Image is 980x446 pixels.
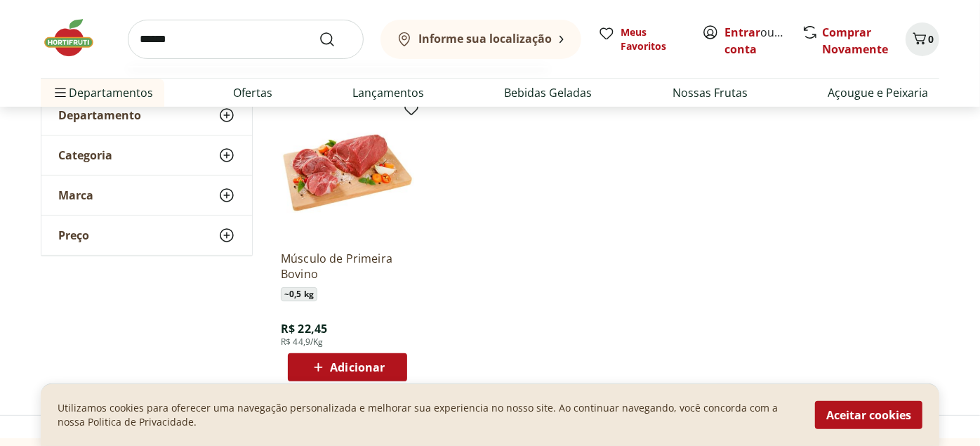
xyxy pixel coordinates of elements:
button: Departamento [41,96,252,135]
a: Açougue e Peixaria [828,84,928,101]
span: Adicionar [330,362,385,373]
a: Músculo de Primeira Bovino [281,251,414,282]
a: Ofertas [233,84,272,101]
img: Músculo de Primeira Bovino [281,106,414,240]
button: Aceitar cookies [815,401,922,429]
a: Criar conta [724,25,802,57]
button: Informe sua localização [380,20,581,59]
span: R$ 44,9/Kg [281,336,324,348]
span: Departamentos [52,76,153,110]
span: Marca [58,188,93,202]
a: Meus Favoritos [598,25,685,53]
a: Nossas Frutas [673,84,748,101]
button: Preço [41,216,252,255]
a: Comprar Novamente [822,25,888,57]
span: Meus Favoritos [621,25,685,53]
button: Marca [41,176,252,215]
img: Hortifruti [41,17,111,59]
span: Preço [58,228,89,242]
span: Departamento [58,108,141,122]
button: Carrinho [906,22,939,56]
span: 0 [928,32,934,46]
button: Categoria [41,136,252,175]
span: ou [724,24,787,58]
a: Entrar [724,25,760,40]
span: Categoria [58,148,112,162]
button: Menu [52,76,69,110]
button: Adicionar [288,353,407,381]
span: R$ 22,45 [281,321,327,336]
span: ~ 0,5 kg [281,287,317,301]
input: search [128,20,364,59]
a: Lançamentos [352,84,424,101]
button: Submit Search [319,31,352,48]
b: Informe sua localização [418,31,552,46]
p: Utilizamos cookies para oferecer uma navegação personalizada e melhorar sua experiencia no nosso ... [58,401,798,429]
a: Bebidas Geladas [505,84,592,101]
